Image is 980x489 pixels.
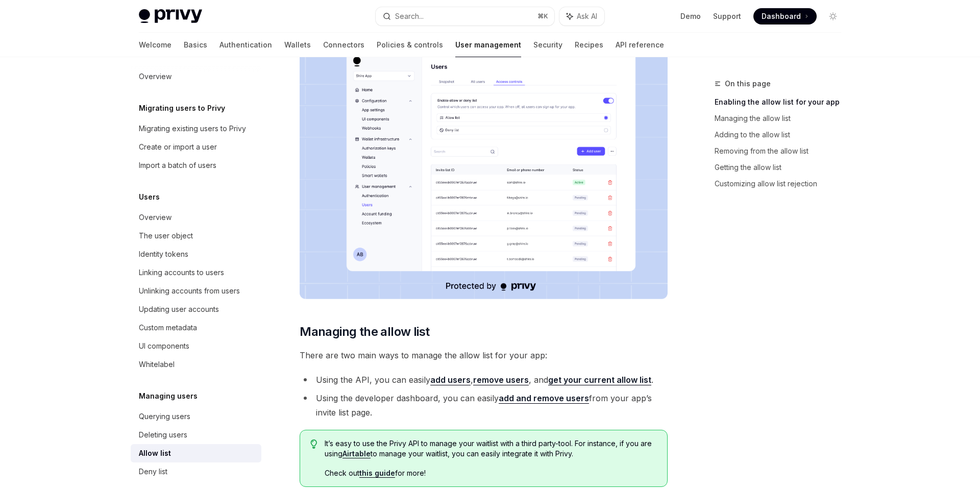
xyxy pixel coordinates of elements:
[713,11,741,21] a: Support
[139,466,167,478] div: Deny list
[725,78,771,90] span: On this page
[395,10,424,22] div: Search...
[131,119,261,138] a: Migrating existing users to Privy
[430,375,471,385] a: add users
[300,36,668,299] img: images/Allow.png
[131,245,261,263] a: Identity tokens
[139,191,160,203] h5: Users
[139,230,193,242] div: The user object
[499,393,589,404] a: add and remove users
[342,449,371,458] a: Airtable
[131,462,261,481] a: Deny list
[131,319,261,337] a: Custom metadata
[455,33,521,57] a: User management
[131,337,261,355] a: UI components
[139,303,219,315] div: Updating user accounts
[131,426,261,444] a: Deleting users
[616,33,664,57] a: API reference
[533,33,562,57] a: Security
[139,159,216,172] div: Import a batch of users
[139,358,175,371] div: Whitelabel
[325,438,657,459] span: It’s easy to use the Privy API to manage your waitlist with a third party-tool. For instance, if ...
[310,439,317,449] svg: Tip
[323,33,364,57] a: Connectors
[139,266,224,279] div: Linking accounts to users
[715,94,849,110] a: Enabling the allow list for your app
[139,429,187,441] div: Deleting users
[131,138,261,156] a: Create or import a user
[762,11,801,21] span: Dashboard
[715,176,849,192] a: Customizing allow list rejection
[139,123,246,135] div: Migrating existing users to Privy
[139,141,217,153] div: Create or import a user
[300,373,668,387] li: Using the API, you can easily , , and .
[325,468,657,478] span: Check out for more!
[139,9,202,23] img: light logo
[680,11,701,21] a: Demo
[139,390,198,402] h5: Managing users
[131,67,261,86] a: Overview
[131,407,261,426] a: Querying users
[131,208,261,227] a: Overview
[559,7,604,26] button: Ask AI
[753,8,817,25] a: Dashboard
[139,410,190,423] div: Querying users
[131,227,261,245] a: The user object
[284,33,311,57] a: Wallets
[131,282,261,300] a: Unlinking accounts from users
[715,159,849,176] a: Getting the allow list
[300,348,668,362] span: There are two main ways to manage the allow list for your app:
[300,391,668,420] li: Using the developer dashboard, you can easily from your app’s invite list page.
[575,33,603,57] a: Recipes
[577,11,597,21] span: Ask AI
[184,33,207,57] a: Basics
[300,324,429,340] span: Managing the allow list
[359,469,395,478] a: this guide
[139,102,225,114] h5: Migrating users to Privy
[139,340,189,352] div: UI components
[715,127,849,143] a: Adding to the allow list
[131,156,261,175] a: Import a batch of users
[139,285,240,297] div: Unlinking accounts from users
[131,300,261,319] a: Updating user accounts
[715,110,849,127] a: Managing the allow list
[139,33,171,57] a: Welcome
[548,375,651,385] a: get your current allow list
[139,447,171,459] div: Allow list
[825,8,841,25] button: Toggle dark mode
[376,7,554,26] button: Search...⌘K
[131,444,261,462] a: Allow list
[377,33,443,57] a: Policies & controls
[139,211,171,224] div: Overview
[139,322,197,334] div: Custom metadata
[131,263,261,282] a: Linking accounts to users
[139,70,171,83] div: Overview
[139,248,188,260] div: Identity tokens
[537,12,548,20] span: ⌘ K
[473,375,529,385] a: remove users
[131,355,261,374] a: Whitelabel
[715,143,849,159] a: Removing from the allow list
[219,33,272,57] a: Authentication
